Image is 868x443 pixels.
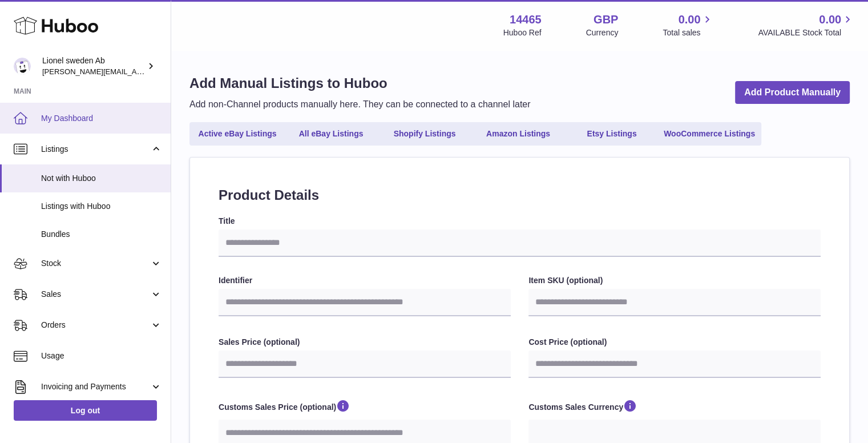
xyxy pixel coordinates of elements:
[42,55,145,77] div: Lionel sweden Ab
[594,12,618,27] strong: GBP
[528,275,821,286] label: Item SKU (optional)
[473,124,564,143] a: Amazon Listings
[41,229,162,240] span: Bundles
[41,381,150,392] span: Invoicing and Payments
[219,216,821,227] label: Title
[528,398,821,417] label: Customs Sales Currency
[14,400,157,421] a: Log out
[528,337,821,348] label: Cost Price (optional)
[510,12,542,27] strong: 14465
[41,351,162,361] span: Usage
[663,27,713,38] span: Total sales
[758,12,854,38] a: 0.00 AVAILABLE Stock Total
[379,124,470,143] a: Shopify Listings
[41,113,162,124] span: My Dashboard
[192,124,283,143] a: Active eBay Listings
[41,144,150,155] span: Listings
[41,289,150,300] span: Sales
[189,74,530,92] h1: Add Manual Listings to Huboo
[503,27,542,38] div: Huboo Ref
[586,27,619,38] div: Currency
[663,12,713,38] a: 0.00 Total sales
[41,201,162,212] span: Listings with Huboo
[285,124,377,143] a: All eBay Listings
[42,67,229,76] span: [PERSON_NAME][EMAIL_ADDRESS][DOMAIN_NAME]
[14,58,31,75] img: barawi.83@gmail.com
[41,173,162,184] span: Not with Huboo
[735,81,850,104] a: Add Product Manually
[819,12,841,27] span: 0.00
[758,27,854,38] span: AVAILABLE Stock Total
[219,186,821,204] h2: Product Details
[660,124,759,143] a: WooCommerce Listings
[679,12,701,27] span: 0.00
[219,275,511,286] label: Identifier
[219,398,511,417] label: Customs Sales Price (optional)
[189,98,530,111] p: Add non-Channel products manually here. They can be connected to a channel later
[566,124,657,143] a: Etsy Listings
[41,258,150,269] span: Stock
[219,337,511,348] label: Sales Price (optional)
[41,320,150,331] span: Orders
